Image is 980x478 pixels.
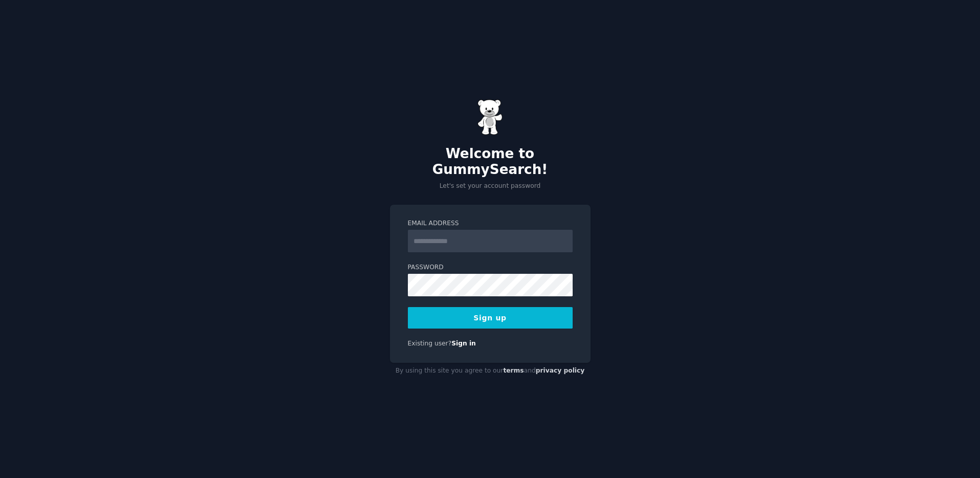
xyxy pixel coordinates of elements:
h2: Welcome to GummySearch! [390,146,591,178]
button: Sign up [408,307,573,329]
p: Let's set your account password [390,182,591,191]
span: Existing user? [408,340,452,347]
label: Password [408,263,573,272]
div: By using this site you agree to our and [390,363,591,379]
img: Gummy Bear [477,99,503,135]
a: terms [503,367,524,374]
a: Sign in [451,340,476,347]
label: Email Address [408,219,573,228]
a: privacy policy [536,367,585,374]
